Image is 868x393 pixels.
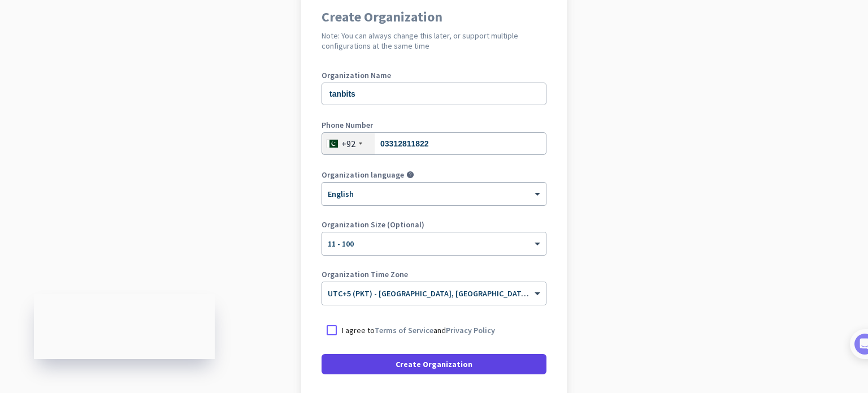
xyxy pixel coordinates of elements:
a: Terms of Service [375,325,433,335]
label: Phone Number [322,121,546,129]
input: 21 23456789 [322,132,546,155]
a: Privacy Policy [446,325,495,335]
label: Organization Size (Optional) [322,221,546,228]
iframe: Insightful Status [34,294,215,359]
i: help [406,171,414,179]
h2: Note: You can always change this later, or support multiple configurations at the same time [322,31,546,51]
input: What is the name of your organization? [322,83,546,105]
div: +92 [341,138,355,149]
p: I agree to and [342,325,495,336]
label: Organization Name [322,71,546,79]
span: Create Organization [396,359,472,370]
h1: Create Organization [322,10,546,24]
label: Organization Time Zone [322,270,546,278]
label: Organization language [322,171,404,179]
button: Create Organization [322,354,546,374]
